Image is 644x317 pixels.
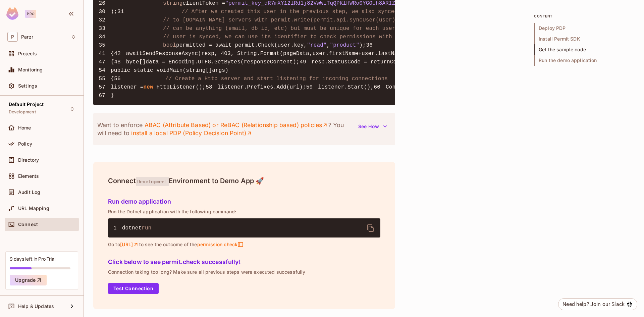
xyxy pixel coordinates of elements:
[114,9,117,15] span: ;
[97,121,354,137] p: Want to enforce ? You will need to
[99,66,111,74] span: 54
[206,83,218,91] span: 58
[276,84,289,90] span: Add(
[534,13,635,19] p: content
[99,83,111,91] span: 57
[21,34,33,40] span: Workspace: Parzr
[378,51,404,57] span: lastName
[290,42,294,48] span: .
[534,44,635,55] span: Get the sample code
[375,51,378,57] span: .
[108,209,380,214] p: Run the Dotnet application with the following command:
[327,42,330,48] span: ,
[163,0,183,6] span: string
[329,51,358,57] span: firstName
[182,9,470,15] span: // After we created this user in the previous step, we also synced the user's identifier
[99,16,111,24] span: 32
[296,59,300,65] span: ;
[300,84,303,90] span: )
[362,51,375,57] span: user
[18,190,40,195] span: Audit Log
[18,51,37,56] span: Projects
[139,59,146,65] span: []
[277,42,290,48] span: user
[313,51,326,57] span: user
[18,83,37,89] span: Settings
[18,67,43,72] span: Monitoring
[113,224,122,232] span: 1
[146,59,214,65] span: data = Encoding.UTF8.
[18,222,38,227] span: Connect
[136,177,169,186] span: Development
[176,42,258,48] span: permitted = await permit.
[99,92,111,100] span: 67
[283,51,309,57] span: pageData
[363,220,379,236] button: delete
[108,259,380,265] h5: Click below to see permit.check successfully!
[142,225,151,231] span: run
[99,33,111,41] span: 34
[289,84,299,90] span: url
[202,84,206,90] span: ;
[225,67,228,73] span: )
[293,59,296,65] span: )
[108,198,380,205] h5: Run demo application
[144,121,328,129] a: ABAC (Attribute Based) or ReBAC (Relationship based) policies
[114,50,126,58] span: 42
[201,51,214,57] span: resp
[10,256,55,262] div: 9 days left in Pro Trial
[18,157,39,163] span: Directory
[374,83,386,91] span: 60
[108,283,159,294] button: Test Connection
[170,67,186,73] span: Main(
[117,8,129,16] span: 31
[99,75,111,83] span: 55
[108,242,380,248] p: Go to to see the outcome of the
[120,242,139,248] a: [URL]
[318,84,347,90] span: listener.
[359,42,363,48] span: )
[163,34,451,40] span: // user is synced, we can use its identifier to check permissions with 'permit.check()'.
[363,42,366,48] span: ;
[386,84,412,90] span: Console.
[99,24,111,33] span: 33
[330,42,359,48] span: "product"
[206,67,212,73] span: []
[183,0,225,6] span: clientToken =
[9,102,44,107] span: Default Project
[111,9,114,15] span: )
[18,173,39,179] span: Elements
[7,32,18,42] span: P
[165,76,388,82] span: // Create a Http server and start listening for incoming connections
[114,58,126,66] span: 48
[108,177,380,185] h4: Connect Environment to Demo App 🚀
[111,67,170,73] span: public static void
[18,125,31,130] span: Home
[214,51,283,57] span: , 403, String.Format(
[366,41,378,49] span: 36
[186,67,206,73] span: string
[10,275,47,285] button: Upgrade
[18,206,49,211] span: URL Mapping
[108,269,380,275] p: Connection taking too long? Make sure all previous steps were executed successfully
[18,141,32,147] span: Policy
[309,51,313,57] span: ,
[163,42,176,48] span: bool
[18,304,54,309] span: Help & Updates
[9,109,36,115] span: Development
[157,84,203,90] span: HttpListener()
[6,7,18,20] img: SReyMgAAAABJRU5ErkJggg==
[304,42,307,48] span: ,
[99,50,111,58] span: 41
[99,8,111,16] span: 30
[114,75,126,83] span: 56
[534,55,635,66] span: Run the demo application
[163,25,441,32] span: // can be anything (email, db id, etc) but must be unique for each user. Now that the
[163,17,467,23] span: // to [DOMAIN_NAME] servers with permit.write(permit.api.syncUser(user)). The user identifier
[99,41,111,49] span: 35
[122,225,142,231] span: dotnet
[294,42,304,48] span: key
[126,59,139,65] span: byte
[197,242,244,248] span: permission check
[212,67,225,73] span: args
